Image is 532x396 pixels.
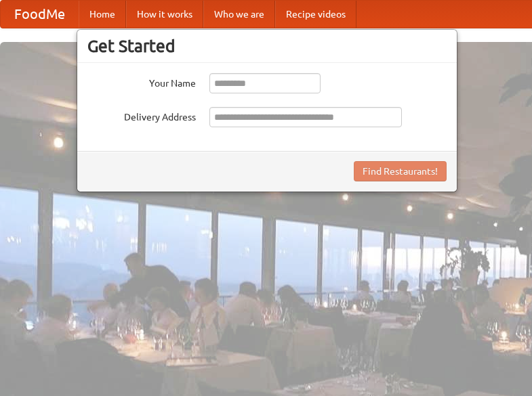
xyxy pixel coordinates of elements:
[87,36,447,56] h3: Get Started
[1,1,79,28] a: FoodMe
[126,1,203,28] a: How it works
[354,161,447,181] button: Find Restaurants!
[275,1,356,28] a: Recipe videos
[79,1,126,28] a: Home
[203,1,275,28] a: Who we are
[87,107,196,124] label: Delivery Address
[87,73,196,90] label: Your Name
